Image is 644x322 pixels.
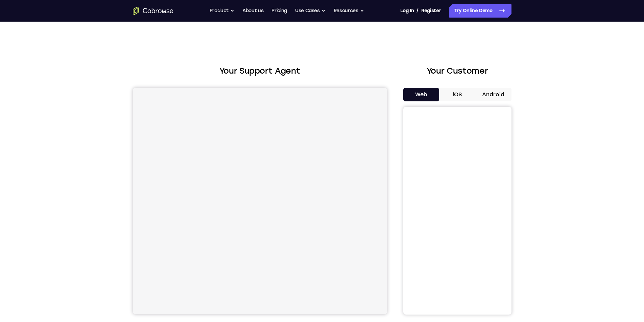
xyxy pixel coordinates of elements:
[403,88,439,101] button: Web
[403,65,511,77] h2: Your Customer
[421,4,441,18] a: Register
[133,65,387,77] h2: Your Support Agent
[295,4,326,18] button: Use Cases
[242,4,263,18] a: About us
[416,7,419,15] span: /
[334,4,364,18] button: Resources
[133,88,387,314] iframe: Agent
[210,4,235,18] button: Product
[271,4,287,18] a: Pricing
[400,4,414,18] a: Log In
[133,7,173,15] a: Go to the home page
[475,88,511,101] button: Android
[449,4,511,18] a: Try Online Demo
[439,88,475,101] button: iOS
